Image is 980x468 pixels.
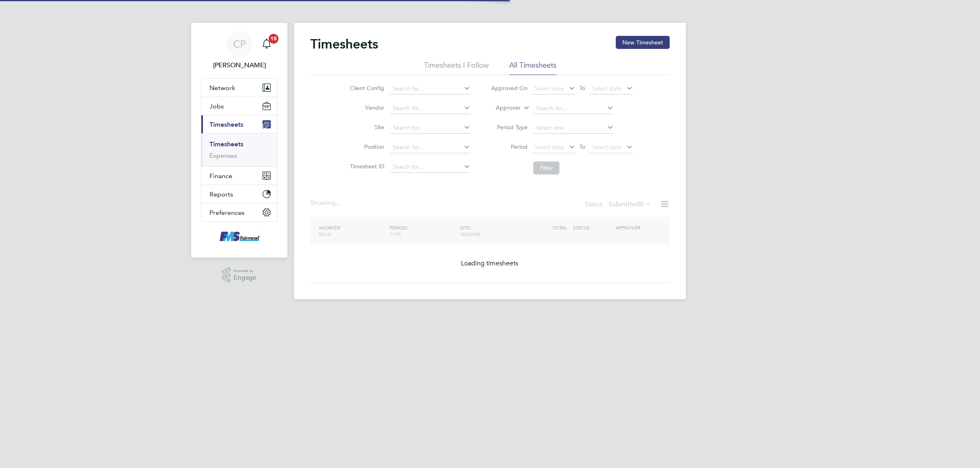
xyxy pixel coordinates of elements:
span: Jobs [209,102,224,110]
button: Timesheets [201,115,277,133]
label: Period [491,143,528,150]
span: Finance [209,172,232,180]
button: Filter [533,161,559,174]
label: Site [347,124,384,131]
a: Expenses [209,152,237,159]
li: Timesheets I Follow [424,60,489,75]
label: Vendor [347,104,384,111]
label: Period Type [491,124,528,131]
input: Search for... [533,103,614,114]
div: Status [585,199,653,210]
span: 0 [640,200,644,208]
div: Showing [310,199,342,208]
button: Jobs [201,97,277,115]
input: Search for... [390,103,470,114]
a: Powered byEngage [222,267,257,283]
span: Engage [234,274,256,281]
a: Timesheets [209,140,243,148]
span: Select date [535,143,564,151]
span: Timesheets [209,121,243,128]
span: Callum Pridmore [201,60,278,70]
button: New Timesheet [616,36,670,49]
button: Reports [201,185,277,203]
nav: Main navigation [191,23,287,258]
span: Preferences [209,209,245,216]
span: Network [209,84,235,92]
span: Select date [592,85,621,92]
label: Client Config [347,84,384,92]
input: Search for... [390,161,470,173]
button: Network [201,79,277,97]
button: Preferences [201,203,277,221]
h2: Timesheets [310,36,378,52]
label: Approved On [491,84,528,92]
span: 15 [269,34,278,44]
span: To [577,141,588,152]
label: Submitted [608,200,652,208]
a: 15 [258,31,275,57]
span: ... [336,199,341,207]
a: CP[PERSON_NAME] [201,31,278,70]
span: Select date [535,85,564,92]
input: Select one [533,122,614,134]
span: Powered by [234,267,256,274]
span: CP [233,39,246,49]
input: Search for... [390,142,470,153]
label: Approver [484,104,521,112]
label: Timesheet ID [347,163,384,170]
input: Search for... [390,122,470,134]
img: f-mead-logo-retina.png [218,230,261,243]
input: Search for... [390,83,470,95]
li: All Timesheets [509,60,557,75]
button: Finance [201,167,277,185]
span: Select date [592,143,621,151]
label: Position [347,143,384,150]
a: Go to home page [201,230,278,243]
span: To [577,83,588,93]
div: Timesheets [201,133,277,166]
span: Reports [209,190,233,198]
